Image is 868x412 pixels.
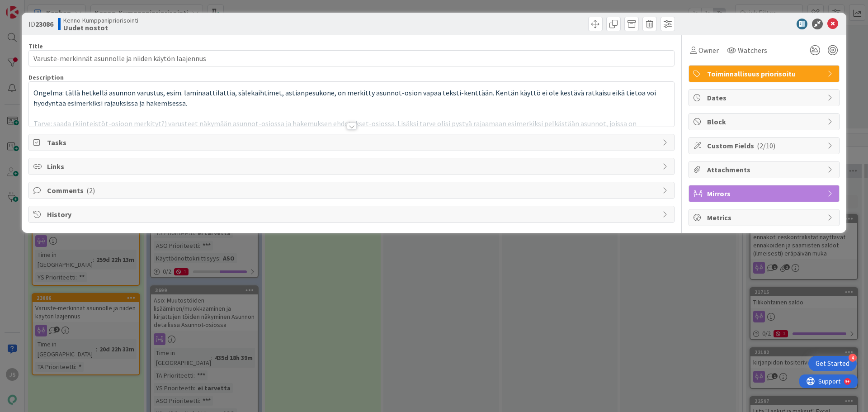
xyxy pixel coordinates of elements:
[707,212,823,223] span: Metrics
[707,68,823,79] span: Toiminnallisuus priorisoitu
[28,19,53,29] span: ID
[47,161,658,172] span: Links
[849,354,857,362] div: 4
[35,19,53,28] b: 23086
[47,209,658,220] span: History
[707,188,823,199] span: Mirrors
[28,42,43,50] label: Title
[707,92,823,103] span: Dates
[46,4,50,11] div: 9+
[47,185,658,196] span: Comments
[63,17,138,24] span: Kenno-Kumppanipriorisointi
[757,141,775,150] span: ( 2/10 )
[47,137,658,148] span: Tasks
[63,24,138,31] b: Uudet nostot
[707,116,823,127] span: Block
[738,45,767,56] span: Watchers
[707,140,823,151] span: Custom Fields
[28,73,64,81] span: Description
[19,1,41,12] span: Support
[28,50,675,66] input: type card name here...
[816,359,849,368] div: Get Started
[86,186,95,195] span: ( 2 )
[707,164,823,175] span: Attachments
[33,88,657,108] span: Ongelma: tällä hetkellä asunnon varustus, esim. laminaattilattia, sälekaihtimet, astianpesukone, ...
[698,45,719,56] span: Owner
[808,356,857,371] div: Open Get Started checklist, remaining modules: 4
